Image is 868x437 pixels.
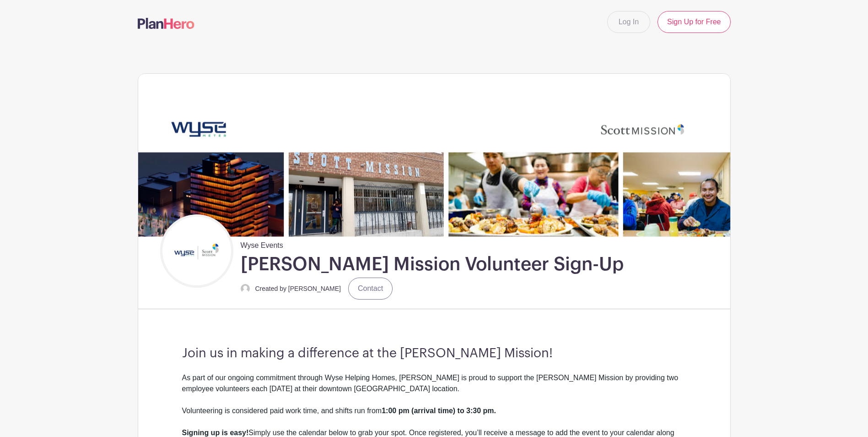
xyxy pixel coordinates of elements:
[162,217,231,285] img: Untitled%20design%20(21).png
[138,18,194,29] img: logo-507f7623f17ff9eddc593b1ce0a138ce2505c220e1c5a4e2b4648c50719b7d32.svg
[241,236,283,251] span: Wyse Events
[255,285,341,292] small: Created by [PERSON_NAME]
[241,253,624,276] h1: [PERSON_NAME] Mission Volunteer Sign-Up
[182,372,686,405] div: As part of our ongoing commitment through Wyse Helping Homes, [PERSON_NAME] is proud to support t...
[182,346,686,361] h3: Join us in making a difference at the [PERSON_NAME] Mission!
[658,11,730,33] a: Sign Up for Free
[182,407,496,437] strong: 1:00 pm (arrival time) to 3:30 pm. Signing up is easy!
[348,278,393,300] a: Contact
[607,11,650,33] a: Log In
[138,74,730,236] img: Untitled%20(2790%20x%20600%20px)%20(6).png
[241,284,250,293] img: default-ce2991bfa6775e67f084385cd625a349d9dcbb7a52a09fb2fda1e96e2d18dcdb.png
